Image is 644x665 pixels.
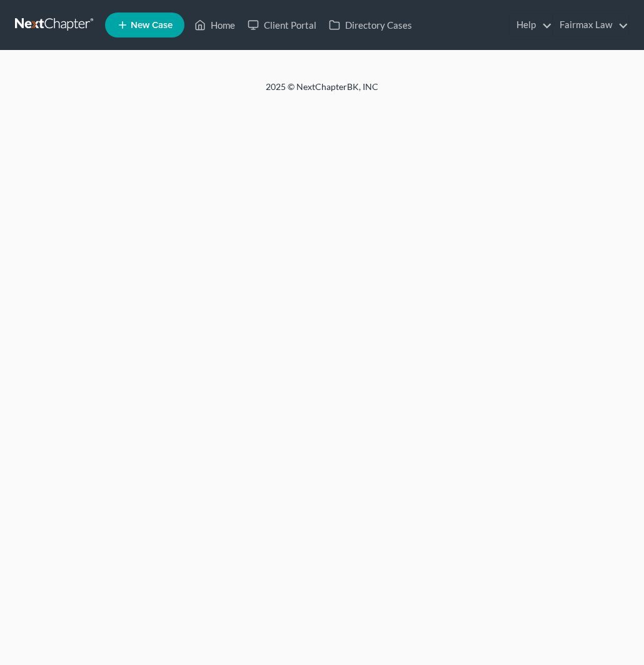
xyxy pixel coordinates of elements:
[22,81,622,103] div: 2025 © NextChapterBK, INC
[553,14,628,36] a: Fairmax Law
[323,14,418,36] a: Directory Cases
[241,14,323,36] a: Client Portal
[188,14,241,36] a: Home
[510,14,552,36] a: Help
[105,12,184,37] new-legal-case-button: New Case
